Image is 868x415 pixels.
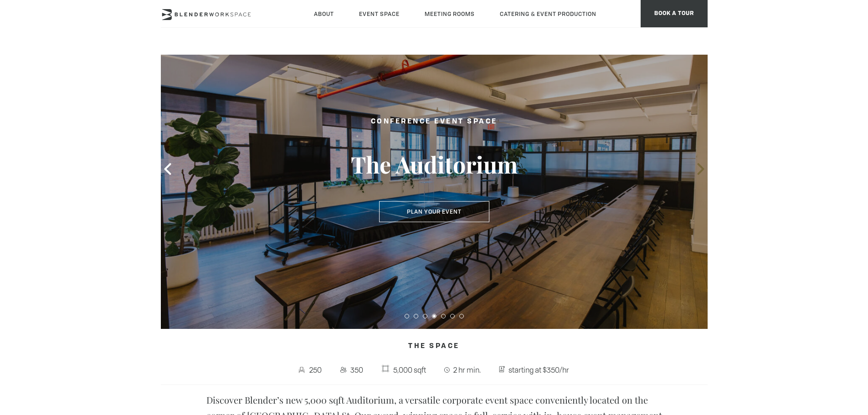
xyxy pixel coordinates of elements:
[379,201,489,222] button: Plan Your Event
[348,363,365,377] span: 350
[161,338,708,355] h4: The Space
[704,298,868,415] iframe: Chat Widget
[451,363,483,377] span: 2 hr min.
[506,363,571,377] span: starting at $350/hr
[391,363,428,377] span: 5,000 sqft
[329,150,539,179] h3: The Auditorium
[308,363,324,377] span: 250
[329,116,539,128] h2: Conference Event Space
